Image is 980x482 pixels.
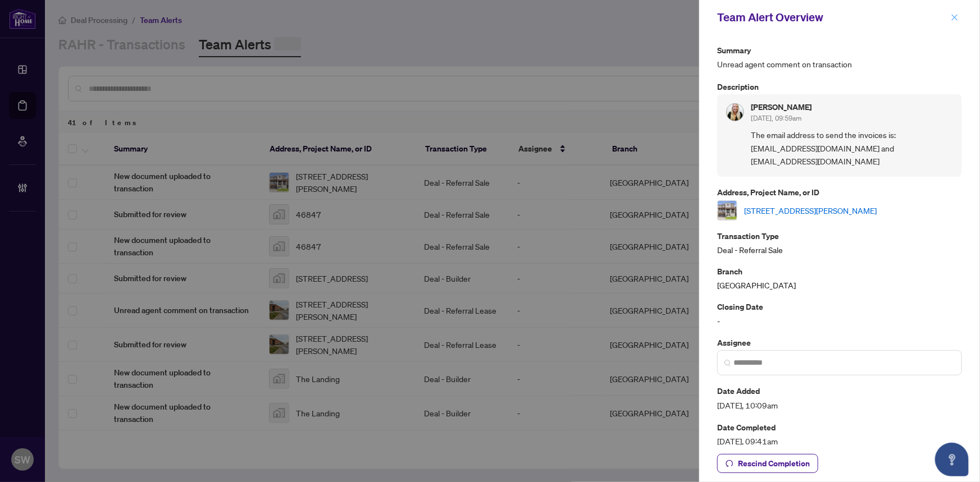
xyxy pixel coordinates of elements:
p: Transaction Type [717,229,962,242]
p: Address, Project Name, or ID [717,186,962,199]
p: Summary [717,44,962,57]
span: [DATE], 10:09am [717,399,962,412]
span: Unread agent comment on transaction [717,58,962,71]
h5: [PERSON_NAME] [751,103,812,111]
p: Description [717,80,962,93]
span: [DATE], 09:59am [751,114,801,122]
a: [STREET_ADDRESS][PERSON_NAME] [744,204,877,217]
img: Profile Icon [727,104,744,121]
img: search_icon [724,360,731,366]
p: Date Added [717,384,962,397]
p: Closing Date [717,300,962,313]
button: Open asap [935,443,969,476]
button: Rescind Completion [717,454,818,473]
p: Assignee [717,336,962,349]
p: Branch [717,265,962,278]
span: [DATE], 09:41am [717,435,962,448]
span: undo [726,460,733,467]
p: Date Completed [717,421,962,434]
span: Rescind Completion [738,455,810,472]
div: Deal - Referral Sale [717,229,962,256]
img: thumbnail-img [718,201,737,220]
div: [GEOGRAPHIC_DATA] [717,265,962,291]
div: - [717,300,962,327]
span: The email address to send the invoices is: [EMAIL_ADDRESS][DOMAIN_NAME] and [EMAIL_ADDRESS][DOMAI... [751,128,953,168]
div: Team Alert Overview [717,9,947,26]
span: close [951,13,959,21]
